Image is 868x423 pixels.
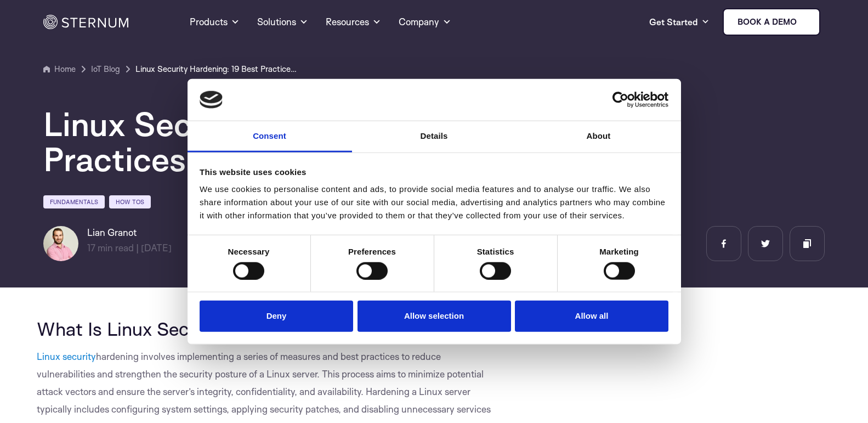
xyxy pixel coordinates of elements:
button: Allow all [515,301,668,332]
div: This website uses cookies [200,166,668,179]
span: min read | [87,242,139,253]
a: Home [43,63,76,76]
h3: JUMP TO SECTION [550,318,832,327]
h1: Linux Security Hardening: 19 Best Practices with Linux Commands [43,106,701,177]
button: Allow selection [358,301,511,332]
span: 17 [87,242,95,253]
a: Usercentrics Cookiebot - opens in a new window [572,92,668,108]
strong: Preferences [348,247,396,256]
span: What Is Linux Security Hardening? [37,317,327,340]
img: Lian Granot [43,226,78,261]
h6: Lian Granot [87,226,172,239]
strong: Necessary [228,247,270,256]
strong: Marketing [599,247,639,256]
button: Deny [200,301,353,332]
a: Products [190,2,240,42]
a: About [517,121,681,153]
img: logo [200,91,223,109]
a: Resources [326,2,381,42]
a: Solutions [257,2,308,42]
a: Linux Security Hardening: 19 Best Practices with Linux Commands [135,63,300,76]
a: Fundamentals [43,195,105,208]
span: [DATE] [141,242,172,253]
a: Details [352,121,517,153]
a: Book a demo [723,8,820,36]
a: IoT Blog [91,63,120,76]
a: Company [399,2,451,42]
a: Consent [188,121,352,153]
a: Linux security [37,351,96,362]
div: We use cookies to personalise content and ads, to provide social media features and to analyse ou... [200,183,668,222]
strong: Statistics [477,247,514,256]
a: How Tos [109,195,151,208]
img: sternum iot [797,18,805,26]
a: Get Started [649,11,710,33]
